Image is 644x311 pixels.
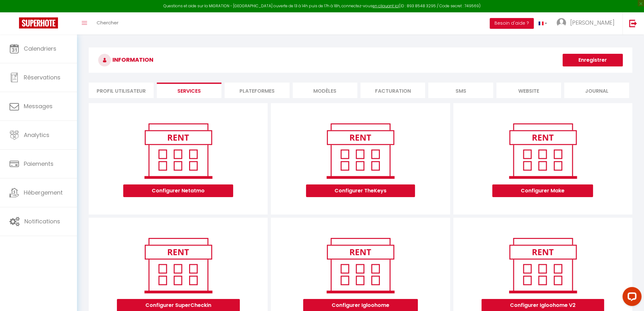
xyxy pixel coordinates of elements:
a: Chercher [92,12,123,34]
h3: INFORMATION [89,47,632,73]
a: ... [PERSON_NAME] [552,12,622,34]
span: [PERSON_NAME] [570,19,615,27]
li: SMS [428,83,493,98]
img: rent.png [138,235,219,296]
img: ... [557,18,566,28]
img: rent.png [320,121,401,181]
img: rent.png [502,235,583,296]
button: Configurer Make [492,184,593,197]
span: Notifications [24,217,60,225]
span: Réservations [24,73,61,81]
li: Journal [564,83,629,98]
li: MODÈLES [293,83,357,98]
button: Configurer Netatmo [123,184,233,197]
button: Configurer TheKeys [306,184,415,197]
span: Analytics [24,131,49,139]
span: Chercher [97,19,118,26]
span: Paiements [24,160,54,168]
li: website [496,83,561,98]
a: en cliquant ici [373,3,399,9]
img: Super Booking [19,17,58,28]
iframe: LiveChat chat widget [617,284,644,311]
span: Hébergement [24,189,63,196]
button: Besoin d'aide ? [490,18,534,29]
li: Profil Utilisateur [89,83,153,98]
img: rent.png [138,121,219,181]
span: Calendriers [24,45,56,53]
li: Services [157,83,221,98]
img: logout [629,19,637,27]
img: rent.png [502,121,583,181]
img: rent.png [320,235,401,296]
li: Facturation [360,83,425,98]
button: Enregistrer [563,54,623,66]
li: Plateformes [225,83,289,98]
span: Messages [24,102,53,110]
